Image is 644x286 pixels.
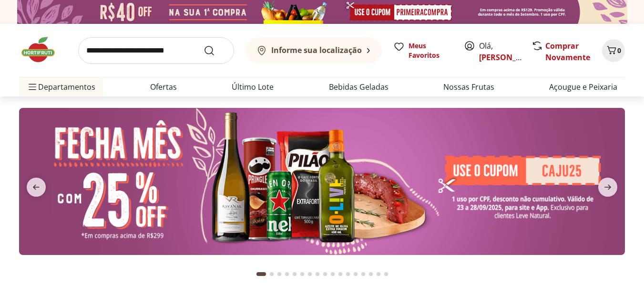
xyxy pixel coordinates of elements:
[204,45,226,56] button: Submit Search
[78,37,234,64] input: search
[268,263,276,286] button: Go to page 2 from fs-carousel
[19,178,53,197] button: previous
[591,178,625,197] button: next
[298,263,306,286] button: Go to page 6 from fs-carousel
[306,263,314,286] button: Go to page 7 from fs-carousel
[27,75,95,98] span: Departamentos
[291,263,298,286] button: Go to page 5 from fs-carousel
[393,41,452,60] a: Meus Favoritos
[479,52,541,63] a: [PERSON_NAME]
[19,35,67,64] img: Hortifruti
[409,41,452,60] span: Meus Favoritos
[545,41,590,63] a: Comprar Novamente
[255,263,268,286] button: Current page from fs-carousel
[276,263,283,286] button: Go to page 3 from fs-carousel
[617,46,621,55] span: 0
[27,75,38,98] button: Menu
[271,45,362,55] b: Informe sua localização
[375,263,382,286] button: Go to page 16 from fs-carousel
[352,263,359,286] button: Go to page 13 from fs-carousel
[443,81,494,93] a: Nossas Frutas
[337,263,344,286] button: Go to page 11 from fs-carousel
[602,39,625,62] button: Carrinho
[329,263,337,286] button: Go to page 10 from fs-carousel
[283,263,291,286] button: Go to page 4 from fs-carousel
[382,263,390,286] button: Go to page 17 from fs-carousel
[329,81,388,93] a: Bebidas Geladas
[321,263,329,286] button: Go to page 9 from fs-carousel
[314,263,321,286] button: Go to page 8 from fs-carousel
[479,40,521,63] span: Olá,
[232,81,274,93] a: Último Lote
[150,81,177,93] a: Ofertas
[19,108,625,255] img: banana
[359,263,367,286] button: Go to page 14 from fs-carousel
[549,81,617,93] a: Açougue e Peixaria
[367,263,375,286] button: Go to page 15 from fs-carousel
[245,37,382,64] button: Informe sua localização
[344,263,352,286] button: Go to page 12 from fs-carousel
